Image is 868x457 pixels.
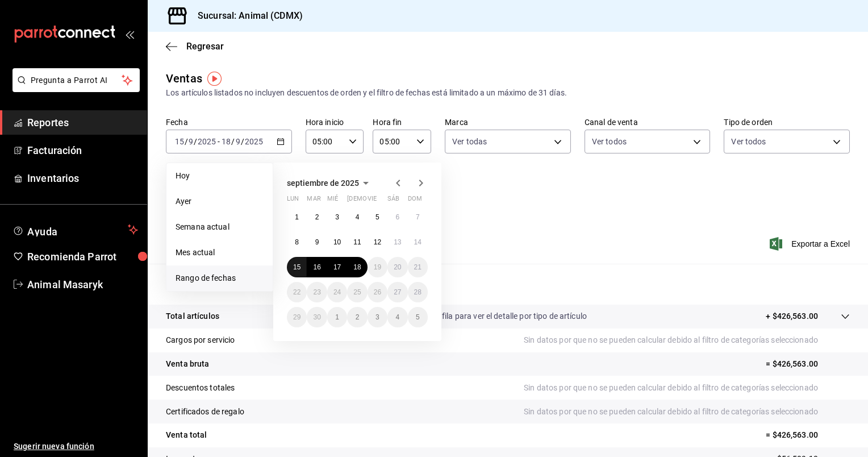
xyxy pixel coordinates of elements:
p: + $426,563.00 [766,310,818,322]
button: 5 de octubre de 2025 [408,307,428,327]
abbr: 24 de septiembre de 2025 [333,288,341,296]
abbr: 27 de septiembre de 2025 [394,288,401,296]
span: Hoy [176,170,264,182]
div: Los artículos listados no incluyen descuentos de orden y el filtro de fechas está limitado a un m... [166,87,850,99]
abbr: 3 de septiembre de 2025 [335,213,339,221]
abbr: 6 de septiembre de 2025 [395,213,399,221]
button: 26 de septiembre de 2025 [368,282,387,302]
abbr: 30 de septiembre de 2025 [313,313,320,321]
abbr: 20 de septiembre de 2025 [394,263,401,271]
label: Hora fin [373,118,431,126]
span: Facturación [27,143,138,158]
button: 4 de septiembre de 2025 [347,207,367,227]
input: ---- [244,137,264,146]
span: / [185,137,188,146]
button: 16 de septiembre de 2025 [307,257,327,277]
abbr: 1 de septiembre de 2025 [295,213,299,221]
p: = $426,563.00 [766,358,850,370]
abbr: 5 de septiembre de 2025 [375,213,379,221]
input: -- [174,137,185,146]
button: 5 de septiembre de 2025 [368,207,387,227]
button: 9 de septiembre de 2025 [307,232,327,252]
abbr: 16 de septiembre de 2025 [313,263,320,271]
span: Ver todos [731,136,766,147]
abbr: martes [307,195,320,207]
label: Marca [445,118,571,126]
span: septiembre de 2025 [287,178,359,188]
label: Hora inicio [306,118,364,126]
button: 12 de septiembre de 2025 [368,232,387,252]
p: Total artículos [166,310,219,322]
abbr: 3 de octubre de 2025 [375,313,379,321]
button: 6 de septiembre de 2025 [387,207,407,227]
abbr: 26 de septiembre de 2025 [374,288,381,296]
p: Cargos por servicio [166,334,235,346]
abbr: lunes [287,195,299,207]
abbr: domingo [408,195,422,207]
abbr: 22 de septiembre de 2025 [293,288,301,296]
span: Animal Masaryk [27,277,138,292]
a: Pregunta a Parrot AI [8,82,140,94]
span: Sugerir nueva función [14,441,138,452]
span: Reportes [27,115,138,130]
abbr: 28 de septiembre de 2025 [414,288,422,296]
button: 17 de septiembre de 2025 [327,257,347,277]
abbr: 12 de septiembre de 2025 [374,238,381,246]
button: 2 de septiembre de 2025 [307,207,327,227]
p: Venta bruta [166,358,209,370]
label: Tipo de orden [724,118,850,126]
img: Tooltip marker [207,72,222,86]
button: 8 de septiembre de 2025 [287,232,307,252]
span: Pregunta a Parrot AI [31,74,122,86]
abbr: 25 de septiembre de 2025 [353,288,361,296]
abbr: 7 de septiembre de 2025 [416,213,420,221]
button: Exportar a Excel [772,237,850,251]
abbr: jueves [347,195,414,207]
p: Sin datos por que no se pueden calcular debido al filtro de categorías seleccionado [524,334,850,346]
span: Regresar [186,41,224,52]
span: / [241,137,244,146]
button: 20 de septiembre de 2025 [387,257,407,277]
abbr: 23 de septiembre de 2025 [313,288,320,296]
abbr: 8 de septiembre de 2025 [295,238,299,246]
button: 4 de octubre de 2025 [387,307,407,327]
button: 3 de septiembre de 2025 [327,207,347,227]
abbr: 5 de octubre de 2025 [416,313,420,321]
p: Da clic en la fila para ver el detalle por tipo de artículo [398,310,587,322]
button: 11 de septiembre de 2025 [347,232,367,252]
abbr: viernes [368,195,377,207]
label: Fecha [166,118,292,126]
button: 1 de octubre de 2025 [327,307,347,327]
span: Rango de fechas [176,272,264,284]
button: 3 de octubre de 2025 [368,307,387,327]
abbr: 17 de septiembre de 2025 [333,263,341,271]
span: / [194,137,197,146]
button: 21 de septiembre de 2025 [408,257,428,277]
abbr: 18 de septiembre de 2025 [353,263,361,271]
button: 24 de septiembre de 2025 [327,282,347,302]
button: 25 de septiembre de 2025 [347,282,367,302]
button: 10 de septiembre de 2025 [327,232,347,252]
button: 1 de septiembre de 2025 [287,207,307,227]
button: Pregunta a Parrot AI [12,68,140,92]
span: Ver todos [592,136,627,147]
button: 15 de septiembre de 2025 [287,257,307,277]
abbr: 11 de septiembre de 2025 [353,238,361,246]
div: Ventas [166,70,202,87]
span: - [218,137,220,146]
button: 30 de septiembre de 2025 [307,307,327,327]
button: 13 de septiembre de 2025 [387,232,407,252]
button: 23 de septiembre de 2025 [307,282,327,302]
label: Canal de venta [585,118,711,126]
p: Venta total [166,429,207,441]
span: Inventarios [27,171,138,186]
span: Ayuda [27,223,123,236]
button: 2 de octubre de 2025 [347,307,367,327]
span: Recomienda Parrot [27,249,138,264]
button: 14 de septiembre de 2025 [408,232,428,252]
span: Mes actual [176,247,264,259]
abbr: 9 de septiembre de 2025 [315,238,319,246]
abbr: 19 de septiembre de 2025 [374,263,381,271]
